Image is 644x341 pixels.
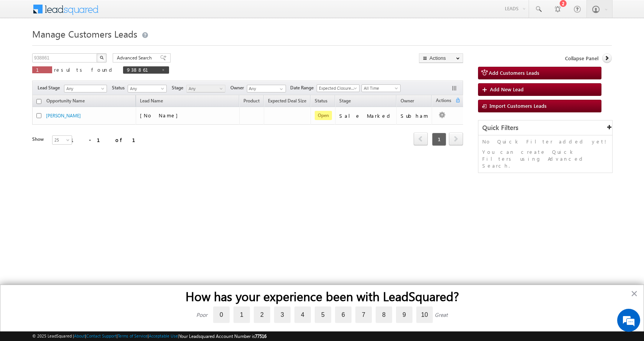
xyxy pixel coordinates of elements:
[53,137,73,143] span: 25
[38,84,63,91] span: Lead Stage
[118,333,148,338] a: Terms of Service
[294,306,311,323] label: 4
[149,333,178,338] a: Acceptable Use
[435,311,448,318] div: Great
[401,112,428,119] div: Subham
[315,306,331,323] label: 5
[32,28,137,40] span: Manage Customers Leads
[243,98,260,104] span: Product
[355,306,372,323] label: 7
[311,97,331,107] a: Status
[276,85,285,93] a: Show All Items
[290,84,317,91] span: Date Range
[247,85,286,92] input: Type to Search
[478,120,612,135] div: Quick Filters
[396,306,412,323] label: 9
[339,98,351,104] span: Stage
[255,333,266,339] span: 77516
[32,333,266,340] span: © 2025 LeadSquared | | | | |
[140,112,182,119] span: [No Name]
[490,86,524,92] span: Add New Lead
[401,98,414,104] span: Owner
[339,112,393,119] div: Sale Marked
[268,98,306,104] span: Expected Deal Size
[482,148,608,169] p: You can create Quick Filters using Advanced Search.
[254,306,270,323] label: 2
[112,84,128,91] span: Status
[36,99,41,104] input: Check all records
[196,311,207,318] div: Poor
[274,306,291,323] label: 3
[64,85,104,92] span: Any
[414,132,428,145] span: prev
[489,69,539,76] span: Add Customers Leads
[187,85,223,92] span: Any
[419,53,463,63] button: Actions
[86,333,117,338] a: Contact Support
[117,54,154,61] span: Advanced Search
[362,85,398,92] span: All Time
[100,56,103,59] img: Search
[317,85,357,92] span: Expected Closure Date
[32,136,46,143] div: Show
[74,333,85,338] a: About
[376,306,392,323] label: 8
[71,135,145,144] div: 1 - 1 of 1
[46,98,85,104] span: Opportunity Name
[490,102,547,109] span: Import Customers Leads
[335,306,352,323] label: 6
[230,84,247,91] span: Owner
[631,287,638,300] button: Close
[127,66,158,73] span: 938861
[213,306,230,323] label: 0
[315,111,332,120] span: Open
[482,138,608,145] p: No Quick Filter added yet!
[46,113,81,119] a: [PERSON_NAME]
[432,96,455,106] span: Actions
[128,85,164,92] span: Any
[449,132,463,145] span: next
[432,133,446,146] span: 1
[233,306,250,323] label: 1
[36,66,48,73] span: 1
[136,97,167,107] span: Lead Name
[565,55,598,62] span: Collapse Panel
[416,306,433,323] label: 10
[54,66,115,73] span: results found
[172,84,186,91] span: Stage
[179,333,266,339] span: Your Leadsquared Account Number is
[16,289,628,303] h2: How has your experience been with LeadSquared?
